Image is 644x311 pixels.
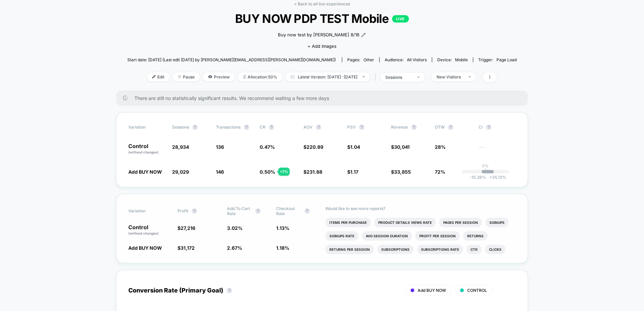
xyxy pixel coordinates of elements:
button: ? [411,125,417,130]
p: 0% [482,163,489,168]
span: 31,172 [181,245,195,251]
span: 220.89 [307,144,323,150]
button: ? [486,125,491,130]
img: end [178,75,181,78]
img: end [362,76,365,77]
img: rebalance [243,75,246,79]
span: Latest Version: [DATE] - [DATE] [286,72,370,81]
span: Variation [128,125,165,130]
span: $ [303,169,322,175]
span: $ [391,169,411,175]
div: Audience: [385,57,427,62]
span: Checkout Rate [276,206,301,216]
span: All Visitors [407,57,427,62]
span: CONTROL [467,288,487,293]
button: ? [269,125,274,130]
span: Transactions [216,125,240,130]
span: $ [178,225,195,231]
li: Returns [463,231,488,241]
span: Start date: [DATE] (Last edit [DATE] by [PERSON_NAME][EMAIL_ADDRESS][PERSON_NAME][DOMAIN_NAME]) [127,57,336,62]
span: There are still no statistically significant results. We recommend waiting a few more days [134,95,514,101]
span: OTW [435,125,472,130]
span: Revenue [391,125,408,130]
span: $ [391,144,410,150]
li: Clicks [485,245,506,254]
span: 3.02 % [227,225,243,231]
img: edit [152,75,156,78]
li: Returns Per Session [325,245,374,254]
span: 28,934 [172,144,189,150]
span: 231.88 [307,169,322,175]
span: Allocation: 50% [238,72,282,81]
span: 27,216 [181,225,195,231]
p: Control [128,143,165,155]
span: Add To Cart Rate [227,206,252,216]
button: ? [448,125,453,130]
img: end [417,76,420,78]
span: Page Load [496,57,517,62]
span: 30,041 [394,144,410,150]
button: ? [316,125,321,130]
span: 33,855 [394,169,411,175]
button: ? [244,125,249,130]
p: Would like to see more reports? [325,206,516,211]
span: mobile [455,57,468,62]
div: + 7 % [278,168,290,176]
p: LIVE [392,15,409,23]
span: Profit [178,208,188,213]
span: Preview [203,72,235,81]
span: Variation [128,206,165,216]
button: ? [227,288,232,293]
a: < Back to all live experiences [294,1,350,6]
div: New Visitors [437,74,463,79]
span: PSV [347,125,356,130]
button: ? [192,125,198,130]
span: Add BUY NOW [128,169,162,175]
span: 1.17 [350,169,358,175]
span: other [363,57,374,62]
li: Ctr [466,245,482,254]
span: $ [303,144,323,150]
span: 29,029 [172,169,189,175]
span: 1.18 % [276,245,289,251]
span: $ [347,169,358,175]
span: + [489,175,492,180]
span: CR [260,125,265,130]
span: Edit [147,72,169,81]
span: 1.13 % [276,225,289,231]
li: Signups [485,218,509,227]
span: 0.47 % [260,144,275,150]
li: Subscriptions [377,245,414,254]
li: Pages Per Session [439,218,482,227]
span: Pause [173,72,200,81]
span: 35.12 % [486,175,506,180]
span: 0.50 % [260,169,275,175]
p: Control [128,224,171,236]
span: + Add Images [308,43,336,49]
li: Avg Session Duration [362,231,412,241]
div: sessions [385,75,412,80]
span: 28% [435,144,446,150]
button: ? [192,208,197,214]
span: -15.28 % [470,175,486,180]
img: calendar [291,75,294,78]
div: Trigger: [478,57,517,62]
span: | [373,72,380,82]
img: end [469,76,471,77]
span: $ [347,144,360,150]
span: 2.67 % [227,245,242,251]
p: | [485,168,486,173]
span: CI [479,125,516,130]
span: Buy now test by [PERSON_NAME] 8/18 [278,32,359,38]
span: (without changes) [128,231,159,235]
li: Signups Rate [325,231,358,241]
span: --- [479,145,516,155]
li: Subscriptions Rate [417,245,463,254]
span: 1.04 [350,144,360,150]
li: Profit Per Session [415,231,460,241]
button: ? [255,208,261,214]
div: Pages: [347,57,374,62]
button: ? [359,125,364,130]
span: Add BUY NOW [418,288,446,293]
span: 136 [216,144,224,150]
